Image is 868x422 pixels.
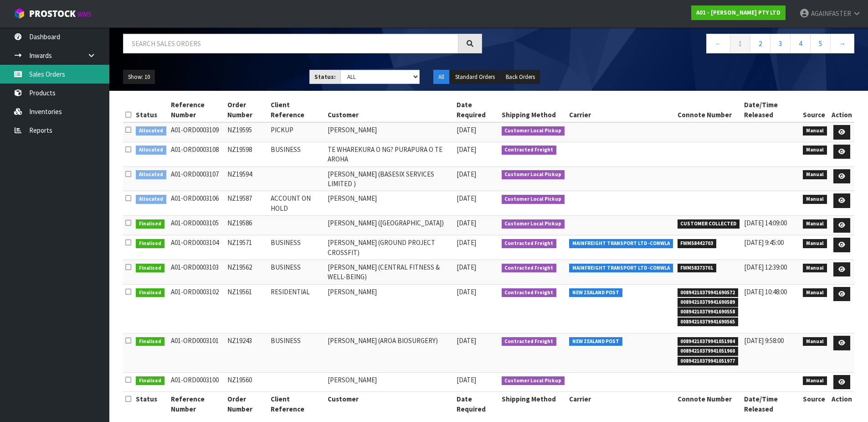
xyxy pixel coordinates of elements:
th: Shipping Method [499,98,567,122]
td: NZ19561 [225,284,268,333]
td: NZ19587 [225,191,268,216]
small: WMS [77,10,92,19]
td: BUSINESS [268,260,325,284]
span: Contracted Freight [502,288,557,297]
span: [DATE] 9:58:00 [744,336,784,345]
span: [DATE] [457,375,476,384]
th: Reference Number [169,392,225,416]
th: Client Reference [268,392,325,416]
span: 00894210379941690589 [678,298,739,307]
span: [DATE] 10:48:00 [744,287,787,296]
span: Finalised [136,239,164,248]
td: [PERSON_NAME] [325,372,454,392]
span: Allocated [136,195,166,204]
td: NZ19571 [225,235,268,260]
td: A01-ORD0003105 [169,216,225,235]
span: Finalised [136,288,164,297]
th: Action [829,98,854,122]
a: 2 [750,34,770,53]
span: 00894210379941690572 [678,288,739,297]
span: 00894210379941051977 [678,357,739,366]
td: BUSINESS [268,333,325,373]
th: Source [801,392,829,416]
span: NEW ZEALAND POST [569,337,622,346]
td: NZ19598 [225,142,268,167]
nav: Page navigation [496,34,855,56]
span: Finalised [136,264,164,273]
td: BUSINESS [268,142,325,167]
td: NZ19562 [225,260,268,284]
td: A01-ORD0003108 [169,142,225,167]
a: 5 [810,34,831,53]
button: All [433,70,449,84]
span: Allocated [136,126,166,135]
td: A01-ORD0003100 [169,372,225,392]
td: NZ19586 [225,216,268,235]
span: Contracted Freight [502,239,557,248]
td: A01-ORD0003103 [169,260,225,284]
span: Customer Local Pickup [502,126,565,135]
a: ← [706,34,730,53]
td: [PERSON_NAME] [325,191,454,216]
td: [PERSON_NAME] ([GEOGRAPHIC_DATA]) [325,216,454,235]
span: MAINFREIGHT TRANSPORT LTD -CONWLA [569,239,673,248]
a: 4 [790,34,811,53]
td: [PERSON_NAME] (AROA BIOSURGERY) [325,333,454,373]
strong: Status: [314,73,336,81]
span: FWM58373701 [678,264,717,273]
td: A01-ORD0003106 [169,191,225,216]
span: Manual [803,337,827,346]
th: Shipping Method [499,392,567,416]
td: NZ19595 [225,122,268,142]
span: FWM58442703 [678,239,717,248]
span: [DATE] [457,194,476,203]
th: Carrier [567,98,675,122]
th: Connote Number [675,98,742,122]
th: Customer [325,392,454,416]
span: AGAINFASTER [811,9,851,18]
span: [DATE] [457,287,476,296]
span: 00894210379941690565 [678,318,739,327]
span: Finalised [136,376,164,386]
td: [PERSON_NAME] [325,122,454,142]
th: Order Number [225,392,268,416]
span: Manual [803,376,827,386]
span: NEW ZEALAND POST [569,288,622,297]
td: [PERSON_NAME] (BASESIX SERVICES LIMITED ) [325,167,454,191]
span: [DATE] 12:39:00 [744,263,787,271]
td: PICKUP [268,122,325,142]
th: Source [801,98,829,122]
span: Allocated [136,146,166,155]
th: Date Required [454,98,499,122]
span: Manual [803,288,827,297]
span: CUSTOMER COLLECTED [678,219,740,229]
td: BUSINESS [268,235,325,260]
a: → [830,34,854,53]
td: A01-ORD0003107 [169,167,225,191]
span: Customer Local Pickup [502,219,565,229]
td: [PERSON_NAME] (CENTRAL FITNESS & WELL-BEING) [325,260,454,284]
span: Customer Local Pickup [502,195,565,204]
td: NZ19243 [225,333,268,373]
th: Customer [325,98,454,122]
span: Manual [803,219,827,229]
span: Finalised [136,219,164,229]
span: Contracted Freight [502,264,557,273]
span: Finalised [136,337,164,346]
span: Manual [803,195,827,204]
th: Connote Number [675,392,742,416]
td: A01-ORD0003104 [169,235,225,260]
span: Customer Local Pickup [502,170,565,179]
td: NZ19594 [225,167,268,191]
th: Client Reference [268,98,325,122]
td: [PERSON_NAME] [325,284,454,333]
span: [DATE] [457,238,476,247]
button: Back Orders [501,70,540,84]
span: ProStock [29,8,76,20]
span: [DATE] [457,263,476,271]
img: cube-alt.png [14,8,25,19]
th: Date/Time Released [742,392,801,416]
span: Manual [803,126,827,135]
td: TE WHAREKURA O NG? PURAPURA O TE AROHA [325,142,454,167]
td: RESIDENTIAL [268,284,325,333]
